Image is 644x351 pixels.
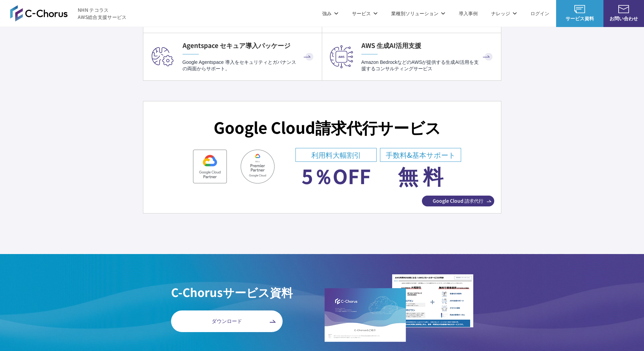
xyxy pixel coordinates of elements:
[380,148,461,162] dt: 手数料&基本サポート
[603,15,644,22] span: お問い合わせ
[352,10,378,17] p: サービス
[459,10,478,17] a: 導入事例
[10,5,68,21] img: AWS総合支援サービス C-Chorus
[391,10,445,17] p: 業種別ソリューション
[322,10,338,17] p: 強み
[380,165,461,185] dd: 無 料
[214,116,441,138] h3: Google Cloud 請求代行サービス
[295,148,377,162] dt: 利用料大幅割引
[491,10,517,17] p: ナレッジ
[574,5,585,13] img: AWS総合支援サービス C-Chorus サービス資料
[241,150,275,183] img: SELL PremierPartner Google Cloud
[143,33,322,80] a: Agentspace セキュア導入パッケージ Google Agentspace 導入をセキュリティとガバナンスの両面からサポート。
[361,59,494,72] p: Amazon BedrockなどのAWSが提供する生成AI活用を支援するコンサルティングサービス
[171,310,283,332] a: ダウンロード
[302,161,371,190] strong: 5％OFF
[530,10,549,17] a: ログイン
[143,101,501,214] a: Google Cloud請求代行サービス Google Cloud Partner SELL PremierPartner Google Cloud 利用料大幅割引 5％OFF 手数料&基本サポ...
[618,5,629,13] img: お問い合わせ
[422,197,494,204] span: Google Cloud 請求代行
[193,150,227,183] img: Google Cloud Partner
[183,59,315,72] p: Google Agentspace 導入をセキュリティとガバナンスの両面からサポート。
[78,6,127,21] span: NHN テコラス AWS総合支援サービス
[361,41,494,50] h4: AWS 生成AI活用支援
[556,15,603,22] span: サービス資料
[10,5,127,21] a: AWS総合支援サービス C-Chorus NHN テコラスAWS総合支援サービス
[322,33,501,80] a: AWS 生成AI活用支援 Amazon BedrockなどのAWSが提供する生成AI活用を支援するコンサルティングサービス
[183,41,315,50] h4: Agentspace セキュア導入パッケージ
[171,284,223,300] span: C-Chorus
[171,317,283,325] span: ダウンロード
[223,284,293,300] span: サービス資料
